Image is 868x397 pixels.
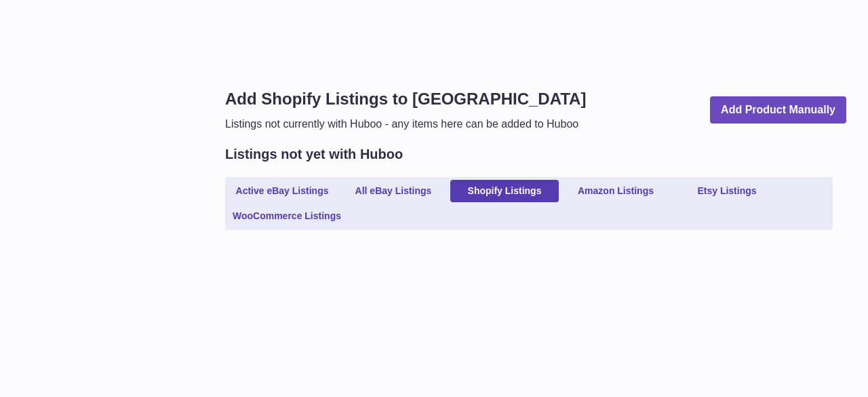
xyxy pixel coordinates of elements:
a: Amazon Listings [561,180,670,202]
h1: Add Shopify Listings to [GEOGRAPHIC_DATA] [225,88,586,110]
h2: Listings not yet with Huboo [225,145,403,164]
a: Add Product Manually [710,96,846,124]
p: Listings not currently with Huboo - any items here can be added to Huboo [225,117,586,132]
a: Shopify Listings [450,180,559,202]
a: WooCommerce Listings [228,205,346,227]
a: Etsy Listings [673,180,781,202]
a: Active eBay Listings [228,180,336,202]
a: All eBay Listings [339,180,448,202]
